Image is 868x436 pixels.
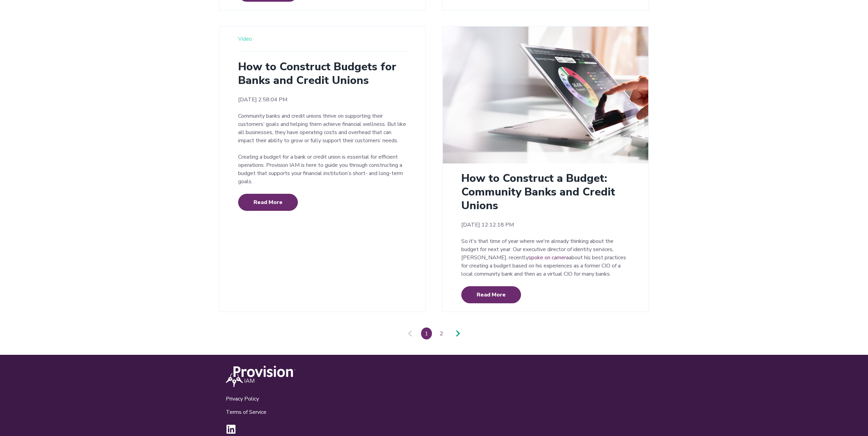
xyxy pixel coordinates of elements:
time: [DATE] 2:58:04 PM [238,96,407,104]
p: Creating a budget for a bank or credit union is essential for efficient operations. Provision IAM... [238,153,407,186]
a: Privacy Policy [226,395,259,403]
a: Go to page 2 [436,328,447,339]
a: Video [238,35,252,43]
a: How to Construct Budgets for Banks and Credit Unions [238,59,396,88]
div: Navigation Menu [226,390,422,424]
a: Go to page 1 [421,328,432,339]
a: Terms of Service [226,408,266,416]
a: Read More [238,194,298,211]
a: spoke on camera [529,254,569,261]
a: How to Construct a Budget: Community Banks and Credit Unions [461,171,615,213]
time: [DATE] 12:12:18 PM [461,221,630,229]
p: Community banks and credit unions thrive on supporting their customers’ goals and helping them ac... [238,112,407,145]
nav: Pagination [219,328,649,339]
a: Read More [461,286,521,303]
p: So it's that time of year where we're already thinking about the budget for next year. Our execut... [461,237,630,278]
img: ProvisionIAM-Logo-White@3x [226,366,295,387]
